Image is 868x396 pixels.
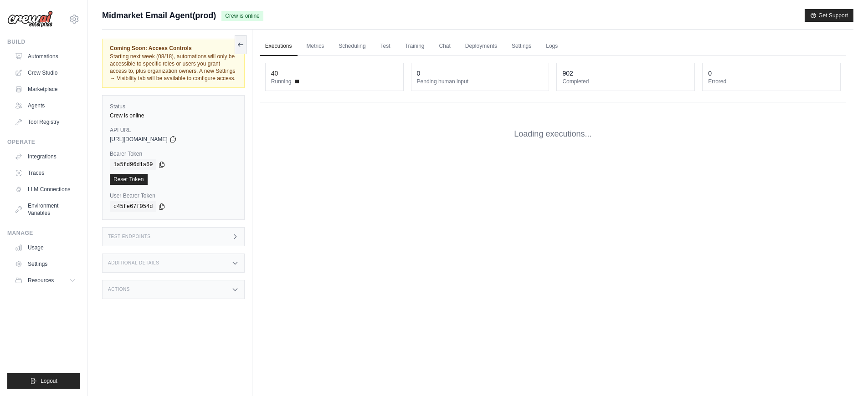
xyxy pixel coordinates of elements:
span: Logout [41,377,57,385]
button: Resources [11,273,80,288]
a: Test [375,37,396,56]
h3: Test Endpoints [108,234,151,239]
h3: Actions [108,287,130,292]
a: Settings [11,257,80,271]
dt: Pending human input [417,78,544,85]
code: c45fe67f054d [110,201,156,212]
a: Environment Variables [11,198,80,220]
a: Scheduling [333,37,371,56]
a: Integrations [11,149,80,164]
div: 0 [708,69,712,78]
label: User Bearer Token [110,192,237,199]
span: Resources [28,277,54,284]
img: Logo [7,10,53,28]
label: Status [110,103,237,110]
button: Get Support [805,9,853,22]
a: Chat [434,37,456,56]
a: Agents [11,98,80,113]
button: Logout [7,373,80,389]
div: 902 [562,69,573,78]
div: Loading executions... [260,113,846,155]
span: Starting next week (08/18), automations will only be accessible to specific roles or users you gr... [110,53,236,81]
div: Build [7,38,80,46]
div: Crew is online [110,112,237,119]
span: Running [271,78,292,85]
a: LLM Connections [11,182,80,197]
a: Metrics [301,37,330,56]
label: Bearer Token [110,150,237,157]
a: Logs [540,37,563,56]
span: Midmarket Email Agent(prod) [102,9,216,22]
span: Crew is online [221,11,263,21]
a: Usage [11,240,80,255]
div: Operate [7,138,80,146]
a: Executions [260,37,298,56]
a: Reset Token [110,174,148,185]
div: 40 [271,69,278,78]
label: API URL [110,127,237,134]
a: Tool Registry [11,115,80,129]
div: 0 [417,69,421,78]
dt: Errored [708,78,835,85]
a: Training [400,37,430,56]
span: Coming Soon: Access Controls [110,45,237,52]
div: Manage [7,229,80,237]
h3: Additional Details [108,260,159,266]
a: Traces [11,166,80,180]
a: Automations [11,49,80,64]
a: Crew Studio [11,66,80,80]
span: [URL][DOMAIN_NAME] [110,136,168,143]
a: Marketplace [11,82,80,96]
dt: Completed [562,78,689,85]
code: 1a5fd96d1a69 [110,159,156,170]
a: Deployments [460,37,503,56]
a: Settings [506,37,537,56]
